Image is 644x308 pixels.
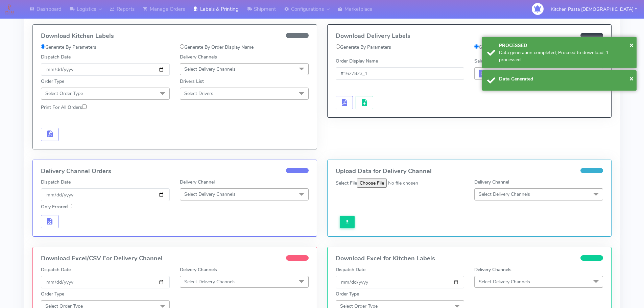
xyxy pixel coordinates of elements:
h4: Delivery Channel Orders [41,168,309,175]
h4: Download Excel for Kitchen Labels [336,255,603,262]
label: Delivery Channel [180,179,215,186]
label: Delivery Channel [474,179,509,186]
label: Print For All Orders [41,104,87,111]
label: Delivery Channels [474,266,511,273]
label: Delivery Channels [180,266,217,273]
label: Order Type [41,290,64,298]
a: x [497,70,500,77]
input: Only Errored [68,204,72,208]
h4: Upload Data for Delivery Channel [336,168,603,175]
input: Generate By Parameters [336,44,340,49]
h4: Download Kitchen Labels [41,33,309,40]
span: Select Delivery Channels [479,279,530,285]
span: Select Drivers [184,90,213,97]
span: × [629,74,634,83]
input: Generate By Order Display Name [474,44,479,49]
span: Select Order Type [45,90,83,97]
label: Generate By Parameters [41,44,96,51]
span: × [629,40,634,49]
button: Close [629,73,634,84]
button: Kitchen Pasta [DEMOGRAPHIC_DATA] [546,2,642,16]
label: Order Type [41,78,64,85]
span: Select Delivery Channels [479,191,530,197]
label: Dispatch Date [41,179,71,186]
button: Close [629,40,634,50]
label: Generate By Order Display Name [180,44,254,51]
label: Dispatch Date [41,266,71,273]
span: Select Delivery Channels [184,191,236,197]
input: Generate By Order Display Name [180,44,184,49]
label: Order Type [336,290,359,298]
label: Dispatch Date [41,53,71,61]
div: PROCESSED [499,42,631,49]
input: Print For All Orders [82,104,87,109]
label: Select File [336,180,357,187]
label: Order Display Name [336,57,378,65]
span: Select Delivery Channels [184,66,236,72]
label: Only Errored [41,203,72,210]
label: Delivery Channels [180,53,217,61]
label: Drivers List [180,78,204,85]
span: Select Delivery Channels [184,279,236,285]
label: Sales Channels [474,57,506,65]
span: Shopify [479,70,502,77]
label: Dispatch Date [336,266,365,273]
div: Data Generated [499,75,631,82]
input: Generate By Parameters [41,44,45,49]
div: Data generation completed, Proceed to download, 1 processed [499,49,631,63]
h4: Download Excel/CSV For Delivery Channel [41,255,309,262]
h4: Download Delivery Labels [336,33,603,40]
label: Generate By Parameters [336,44,391,51]
label: Generate By Order Display Name [474,44,548,51]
